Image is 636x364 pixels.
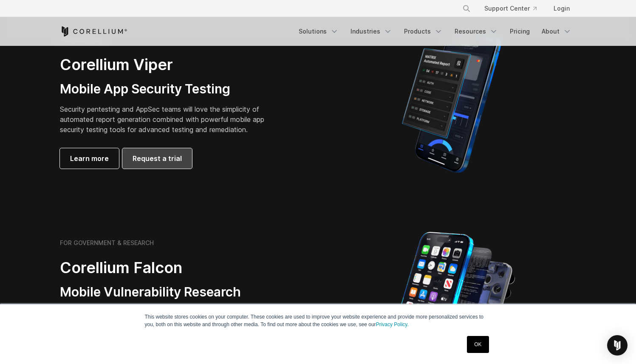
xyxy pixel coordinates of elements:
a: Resources [449,24,503,39]
a: Corellium Home [60,26,127,37]
a: Products [399,24,448,39]
span: Learn more [70,153,109,164]
a: Learn more [60,148,119,169]
div: Open Intercom Messenger [607,335,628,356]
a: Login [547,1,577,16]
a: Support Center [478,1,543,16]
div: Navigation Menu [452,1,577,16]
h2: Corellium Viper [60,55,277,74]
img: Corellium MATRIX automated report on iPhone showing app vulnerability test results across securit... [387,28,515,177]
button: Search [459,1,474,16]
p: Security pentesting and AppSec teams will love the simplicity of automated report generation comb... [60,104,277,135]
a: Solutions [294,24,344,39]
p: This website stores cookies on your computer. These cookies are used to improve your website expe... [145,313,492,328]
div: Navigation Menu [294,24,577,39]
a: Industries [345,24,397,39]
a: Pricing [505,24,535,39]
a: Request a trial [122,148,192,169]
h3: Mobile Vulnerability Research [60,284,298,300]
a: About [537,24,577,39]
h2: Corellium Falcon [60,258,298,277]
a: OK [467,336,489,353]
h6: FOR GOVERNMENT & RESEARCH [60,239,154,247]
h3: Mobile App Security Testing [60,81,277,97]
a: Privacy Policy. [376,322,409,327]
span: Request a trial [133,153,182,164]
